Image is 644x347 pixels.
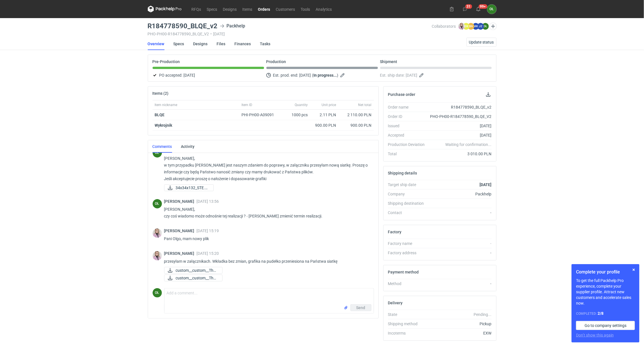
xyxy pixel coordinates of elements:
div: Contact [388,210,429,215]
div: Factory name [388,241,429,246]
div: Est. prod. end: [266,72,378,79]
div: Completed: [576,311,635,316]
span: Update status [469,40,494,44]
div: State [388,312,429,317]
div: Shipping method [388,321,429,327]
span: Item nickname [155,103,177,107]
div: Method [388,281,429,286]
em: Pending... [474,312,491,317]
span: [PERSON_NAME] [164,199,197,204]
h3: R184778590_BLQE_v2 [148,23,218,29]
figcaption: OŁ [482,23,489,30]
a: RFQs [189,6,204,12]
div: [DATE] [429,123,492,129]
a: Specs [174,38,184,50]
span: custom__custom__The ... [176,267,218,273]
a: Specs [204,6,220,12]
span: [DATE] [299,72,311,79]
strong: 2 / 8 [598,311,604,316]
figcaption: OŁ [153,148,162,158]
div: Total [388,151,429,157]
div: 2 110.00 PLN [341,112,372,118]
div: - [429,210,492,215]
div: custom__custom__The Woa balm__BLQE__d0__oR184778590__outside__v2.pdf [164,267,221,274]
button: 31 [461,5,470,14]
span: 34x34x132_STE.pdf [176,185,209,191]
h2: Payment method [388,270,419,274]
p: To get the full Packhelp Pro experience, complete your supplier profile. Attract new customers an... [576,278,635,306]
a: Go to company settings [576,321,635,330]
strong: [DATE] [480,182,491,187]
h1: Complete your profile [576,269,635,275]
div: Olga Łopatowicz [153,148,162,158]
p: [PERSON_NAME], w tym przypadku [PERSON_NAME] jest naszym zdaniem do poprawy, w załączniku przesył... [164,155,369,182]
a: Overview [148,38,164,50]
span: Unit price [322,103,336,107]
div: 900.00 PLN [341,122,372,128]
svg: Packhelp Pro [148,6,182,12]
button: Send [350,304,371,311]
div: Shipping destination [388,201,429,206]
em: ) [337,73,339,77]
strong: Wykrojnik [155,123,172,128]
button: Edit estimated production end date [340,72,346,79]
h2: Purchase order [388,92,416,97]
a: 34x34x132_STE.pdf [164,184,214,191]
div: Order name [388,104,429,110]
a: Files [217,38,226,50]
div: Factory address [388,250,429,256]
a: Designs [193,38,208,50]
span: Send [356,306,365,310]
span: [DATE] [406,72,418,79]
div: Incoterms [388,330,429,336]
span: Item ID [242,103,253,107]
p: Pre-Production [153,59,180,64]
div: [DATE] [429,132,492,138]
div: EXW [429,330,492,336]
div: Packhelp [220,23,245,29]
a: custom__custom__The ... [164,275,222,281]
figcaption: BN [468,23,474,30]
p: Pani Olgo, mam nowy plik [164,235,369,242]
img: Klaudia Wiśniewska [458,23,465,30]
span: [DATE] 13:56 [197,199,219,204]
strong: In progress... [314,73,337,77]
a: Tools [298,6,313,12]
button: Edit collaborators [489,23,497,30]
span: [PERSON_NAME] [164,229,197,233]
button: Don’t show this again [576,332,614,338]
em: Waiting for confirmation... [445,142,491,147]
div: PHI-PH00-A09091 [242,112,280,118]
img: Klaudia Wiśniewska [153,251,162,260]
figcaption: DK [463,23,470,30]
figcaption: MK [472,23,479,30]
div: - [429,250,492,256]
span: Collaborators [432,24,456,29]
a: Finances [235,38,251,50]
div: 1000 pcs [282,110,310,120]
div: custom__custom__The Woa balm__BLQE__d0__oR184778590__insert__v2.pdf [164,275,221,281]
div: Est. ship date: [380,72,492,79]
button: 99+ [474,5,483,14]
button: Download PO [485,91,492,98]
a: Orders [255,6,273,12]
button: Update status [467,38,497,47]
a: BLQE [155,113,165,117]
a: Activity [181,140,195,153]
em: ( [312,73,314,77]
div: Pickup [429,321,492,327]
div: PO accepted: [153,72,264,79]
div: PHO-PH00-R184778590_BLQE_V2 [429,114,492,119]
h2: Delivery [388,301,403,305]
p: Production [266,59,286,64]
span: Net total [358,103,372,107]
div: 2.11 PLN [313,112,336,118]
div: Olga Łopatowicz [153,199,162,208]
div: - [429,241,492,246]
div: Accepted [388,132,429,138]
div: Packhelp [429,191,492,197]
span: custom__custom__The ... [176,275,218,281]
div: Issued [388,123,429,129]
